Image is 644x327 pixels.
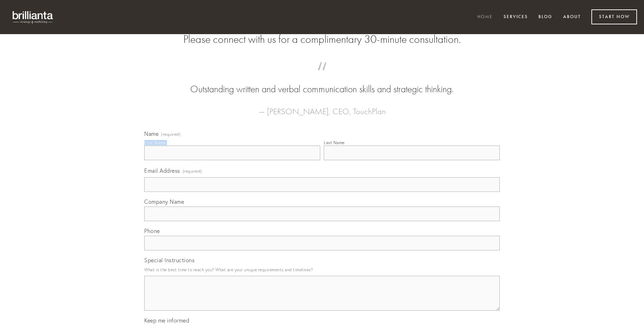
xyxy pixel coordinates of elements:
[155,96,489,118] figcaption: — [PERSON_NAME], CEO, TouchPlan
[144,257,194,264] span: Special Instructions
[144,33,500,46] h2: Please connect with us for a complimentary 30-minute consultation.
[144,227,160,234] span: Phone
[591,9,637,24] a: Start Now
[155,69,489,96] blockquote: Outstanding written and verbal communication skills and strategic thinking.
[559,11,585,23] a: About
[144,265,500,274] p: What is the best time to reach you? What are your unique requirements and timelines?
[324,140,345,145] div: Last Name
[155,69,489,83] span: “
[534,11,557,23] a: Blog
[499,11,532,23] a: Services
[144,317,189,324] span: Keep me informed
[183,166,202,176] span: (required)
[144,130,159,137] span: Name
[473,11,497,23] a: Home
[144,167,180,174] span: Email Address
[144,198,184,205] span: Company Name
[161,132,181,137] span: (required)
[7,7,59,27] img: brillianta - research, strategy, marketing
[144,140,166,145] div: First Name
